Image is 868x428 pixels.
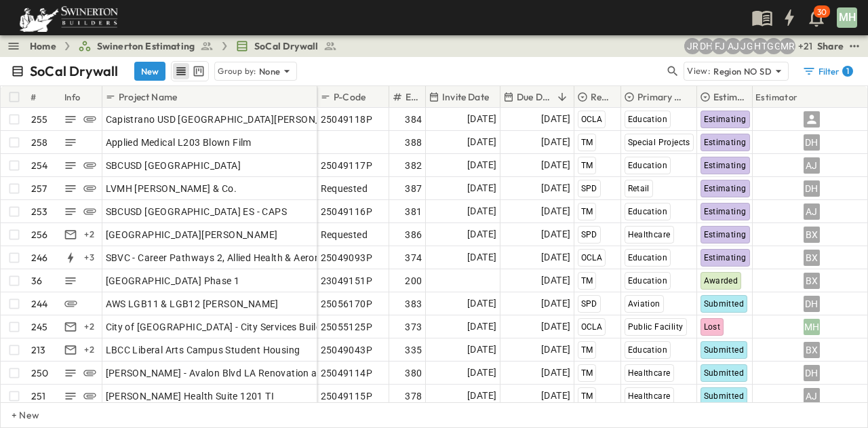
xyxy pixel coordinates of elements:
div: Estimator [755,78,798,116]
span: [GEOGRAPHIC_DATA][PERSON_NAME] [106,228,278,241]
p: 257 [31,182,47,195]
span: [DATE] [467,365,496,381]
span: Special Projects [628,138,690,147]
span: Education [628,253,668,262]
p: Project Name [119,90,177,104]
span: 388 [405,136,422,149]
span: [PERSON_NAME] - Avalon Blvd LA Renovation and Addition [106,366,369,380]
span: Estimating [704,184,747,193]
span: [DATE] [541,342,570,357]
p: View: [687,64,711,79]
span: [GEOGRAPHIC_DATA] Phase 1 [106,274,240,288]
span: Requested [321,228,368,241]
span: TM [581,345,593,355]
div: Info [62,86,102,108]
span: Education [628,161,668,170]
div: BX [804,227,820,243]
span: Estimating [704,161,747,170]
span: OCLA [581,322,603,332]
span: 25056170P [321,297,373,311]
p: 36 [31,274,42,288]
p: 254 [31,159,48,172]
span: SPD [581,184,597,193]
div: + 2 [81,319,98,335]
div: Francisco J. Sanchez (frsanchez@swinerton.com) [711,38,728,54]
span: 384 [405,113,422,126]
span: 25049043P [321,343,373,357]
a: Home [30,39,56,53]
button: Sort [555,90,570,104]
span: [DATE] [467,319,496,334]
span: Healthcare [628,391,671,401]
span: TM [581,368,593,378]
span: Healthcare [628,368,671,378]
div: BX [804,250,820,266]
span: TM [581,161,593,170]
span: Public Facility [628,322,684,332]
span: [DATE] [541,227,570,242]
p: 213 [31,343,46,357]
span: Estimating [704,115,747,124]
span: [DATE] [541,134,570,150]
p: 244 [31,297,48,311]
a: SoCal Drywall [235,39,337,53]
span: 387 [405,182,422,195]
p: 255 [31,113,48,126]
span: [DATE] [541,388,570,404]
button: MH [835,6,859,29]
nav: breadcrumbs [30,39,345,53]
span: Submitted [704,391,745,401]
div: Share [817,39,844,53]
span: Submitted [704,368,745,378]
p: None [259,64,281,78]
p: + New [12,408,20,422]
span: [DATE] [467,227,496,242]
button: New [134,62,165,81]
div: MH [837,7,857,28]
div: # [31,78,36,116]
span: SBCUSD [GEOGRAPHIC_DATA] ES - CAPS [106,205,288,218]
span: 25049093P [321,251,373,265]
span: [DATE] [467,180,496,196]
span: 382 [405,159,422,172]
span: Applied Medical L203 Blown Film [106,136,252,149]
span: Swinerton Estimating [97,39,195,53]
span: TM [581,138,593,147]
span: Awarded [704,276,738,286]
span: [DATE] [541,250,570,265]
div: Joshua Russell (joshua.russell@swinerton.com) [684,38,701,54]
div: Anthony Jimenez (anthony.jimenez@swinerton.com) [725,38,741,54]
span: Estimating [704,253,747,262]
div: MH [804,319,820,335]
p: Primary Market [637,90,690,104]
div: AJ [804,388,820,404]
p: 250 [31,366,49,380]
button: row view [173,63,189,79]
p: Estimate Number [406,90,418,104]
span: [DATE] [467,250,496,265]
span: [DATE] [467,134,496,150]
span: [DATE] [541,319,570,334]
div: DH [804,134,820,151]
p: Due Date [517,90,552,104]
span: Submitted [704,299,745,309]
span: AWS LGB11 & LGB12 [PERSON_NAME] [106,297,279,311]
div: AJ [804,203,820,220]
span: Retail [628,184,650,193]
p: P-Code [334,90,366,104]
span: [DATE] [541,180,570,196]
span: OCLA [581,115,603,124]
span: Estimating [704,207,747,216]
span: OCLA [581,253,603,262]
h6: 1 [846,66,849,77]
span: 23049151P [321,274,373,288]
span: LVMH [PERSON_NAME] & Co. [106,182,237,195]
span: Education [628,115,668,124]
span: [DATE] [541,157,570,173]
p: 251 [31,389,46,403]
span: [DATE] [467,157,496,173]
div: AJ [804,157,820,174]
span: [DATE] [467,342,496,357]
div: Info [64,78,81,116]
span: Capistrano USD [GEOGRAPHIC_DATA][PERSON_NAME] [106,113,351,126]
